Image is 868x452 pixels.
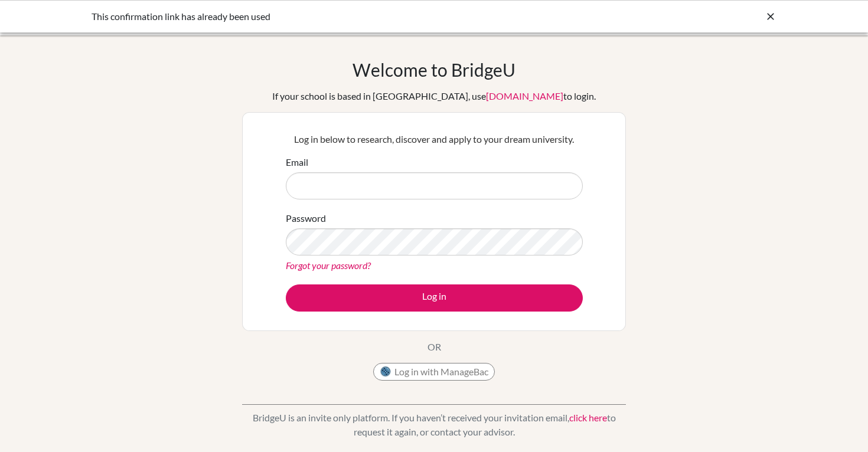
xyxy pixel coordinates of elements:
[373,363,495,381] button: Log in with ManageBac
[92,9,599,24] div: This confirmation link has already been used
[272,89,596,103] div: If your school is based in [GEOGRAPHIC_DATA], use to login.
[286,132,583,146] p: Log in below to research, discover and apply to your dream university.
[286,284,583,312] button: Log in
[569,412,607,423] a: click here
[353,59,515,80] h1: Welcome to BridgeU
[286,260,371,271] a: Forgot your password?
[428,340,441,354] p: OR
[486,90,563,101] a: [DOMAIN_NAME]
[242,411,626,439] p: BridgeU is an invite only platform. If you haven’t received your invitation email, to request it ...
[286,211,326,225] label: Password
[286,155,308,169] label: Email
